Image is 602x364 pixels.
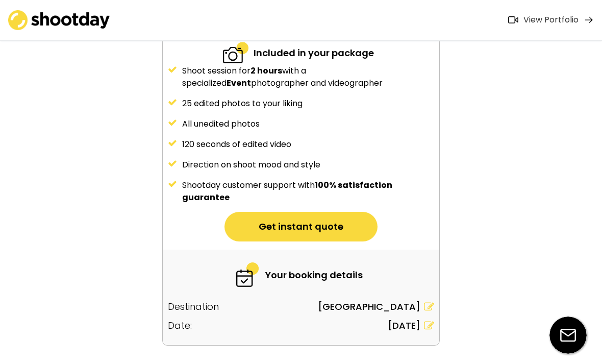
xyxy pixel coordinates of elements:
img: 2-specialized.svg [223,40,248,65]
div: 25 edited photos to your liking [182,98,434,110]
img: Icon%20feather-video%402x.png [508,16,518,23]
button: Get instant quote [224,212,378,241]
div: Shoot session for with a specialized photographer and videographer [182,65,434,89]
div: View Portfolio [523,15,579,26]
img: email-icon%20%281%29.svg [549,317,587,354]
div: [DATE] [388,319,420,332]
div: Included in your package [254,46,374,60]
div: All unedited photos [182,118,434,130]
div: Date: [168,319,192,332]
strong: 100% satisfaction guarantee [182,179,394,203]
strong: Event [227,77,251,89]
div: 120 seconds of edited video [182,138,434,151]
img: 6-fast.svg [235,262,260,287]
div: [GEOGRAPHIC_DATA] [318,300,420,313]
div: Shootday customer support with [182,179,434,204]
strong: 2 hours [250,65,282,77]
div: Destination [168,300,219,313]
div: Direction on shoot mood and style [182,159,434,171]
div: Your booking details [265,268,363,282]
img: shootday_logo.png [8,10,110,30]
